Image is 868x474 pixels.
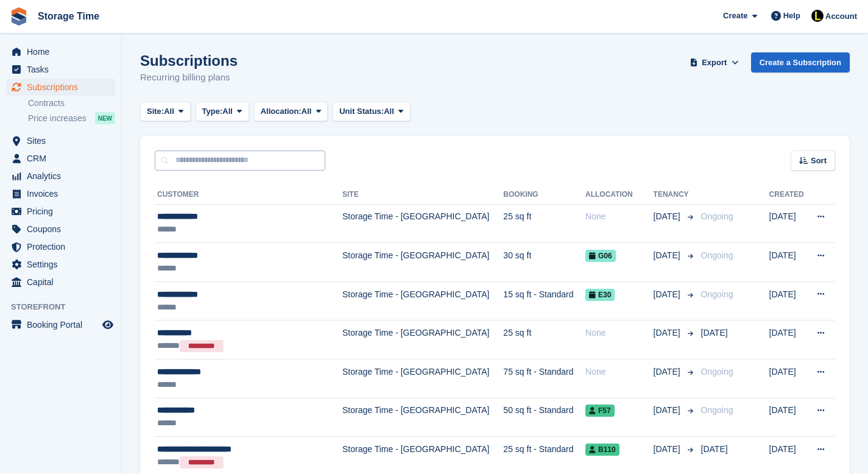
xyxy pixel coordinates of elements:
[6,168,115,185] a: menu
[342,398,503,437] td: Storage Time - [GEOGRAPHIC_DATA]
[654,210,683,223] span: [DATE]
[254,102,328,122] button: Allocation: All
[261,105,302,118] span: Allocation:
[6,203,115,220] a: menu
[701,328,728,338] span: [DATE]
[27,168,100,185] span: Analytics
[140,102,191,122] button: Site: All
[155,185,342,205] th: Customer
[769,204,808,243] td: [DATE]
[654,366,683,378] span: [DATE]
[342,185,503,205] th: Site
[27,238,100,255] span: Protection
[27,203,100,220] span: Pricing
[654,288,683,301] span: [DATE]
[811,10,824,22] img: Laaibah Sarwar
[503,281,585,320] td: 15 sq ft - Standard
[342,359,503,398] td: Storage Time - [GEOGRAPHIC_DATA]
[27,132,100,149] span: Sites
[654,249,683,262] span: [DATE]
[6,61,115,78] a: menu
[342,204,503,243] td: Storage Time - [GEOGRAPHIC_DATA]
[28,111,115,125] a: Price increases NEW
[140,52,238,69] h1: Subscriptions
[101,317,115,332] a: Preview store
[654,185,696,205] th: Tenancy
[585,366,654,378] div: None
[503,359,585,398] td: 75 sq ft - Standard
[27,61,100,78] span: Tasks
[222,105,233,118] span: All
[585,327,654,339] div: None
[6,238,115,255] a: menu
[701,211,733,221] span: Ongoing
[6,221,115,238] a: menu
[6,256,115,273] a: menu
[6,316,115,333] a: menu
[6,274,115,291] a: menu
[196,102,249,122] button: Type: All
[585,289,615,301] span: E30
[811,155,827,167] span: Sort
[27,79,100,96] span: Subscriptions
[503,243,585,282] td: 30 sq ft
[769,398,808,437] td: [DATE]
[503,320,585,359] td: 25 sq ft
[147,105,164,118] span: Site:
[503,398,585,437] td: 50 sq ft - Standard
[723,10,747,22] span: Create
[585,405,615,417] span: F57
[825,10,857,23] span: Account
[751,52,850,73] a: Create a Subscription
[164,105,174,118] span: All
[769,185,808,205] th: Created
[27,185,100,202] span: Invoices
[27,256,100,273] span: Settings
[28,97,115,109] a: Contracts
[6,132,115,149] a: menu
[654,327,683,339] span: [DATE]
[10,7,28,26] img: stora-icon-8386f47178a22dfd0bd8f6a31ec36ba5ce8667c1dd55bd0f319d3a0aa187defe.svg
[503,185,585,205] th: Booking
[384,105,394,118] span: All
[95,112,115,124] div: NEW
[27,221,100,238] span: Coupons
[701,250,733,260] span: Ongoing
[6,185,115,202] a: menu
[6,43,115,60] a: menu
[28,113,86,124] span: Price increases
[6,150,115,167] a: menu
[342,281,503,320] td: Storage Time - [GEOGRAPHIC_DATA]
[654,443,683,456] span: [DATE]
[140,71,238,85] p: Recurring billing plans
[701,405,733,415] span: Ongoing
[27,150,100,167] span: CRM
[27,43,100,60] span: Home
[701,367,733,377] span: Ongoing
[769,243,808,282] td: [DATE]
[6,79,115,96] a: menu
[342,243,503,282] td: Storage Time - [GEOGRAPHIC_DATA]
[769,320,808,359] td: [DATE]
[11,301,121,313] span: Storefront
[202,105,223,118] span: Type:
[769,359,808,398] td: [DATE]
[769,281,808,320] td: [DATE]
[339,105,384,118] span: Unit Status:
[585,210,654,223] div: None
[783,10,800,22] span: Help
[585,185,654,205] th: Allocation
[701,289,733,299] span: Ongoing
[688,52,741,73] button: Export
[33,6,104,26] a: Storage Time
[654,404,683,417] span: [DATE]
[27,316,100,333] span: Booking Portal
[701,444,728,454] span: [DATE]
[503,204,585,243] td: 25 sq ft
[585,444,619,456] span: B110
[333,102,410,122] button: Unit Status: All
[702,57,727,69] span: Export
[27,274,100,291] span: Capital
[342,320,503,359] td: Storage Time - [GEOGRAPHIC_DATA]
[302,105,312,118] span: All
